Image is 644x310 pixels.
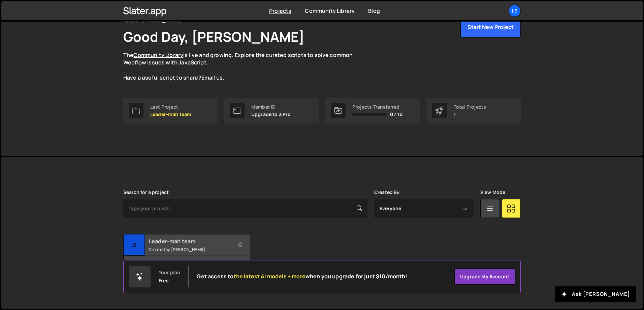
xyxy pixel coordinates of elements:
h2: Leader-mah team [149,237,230,245]
label: Search for a project [123,190,169,195]
a: Community Library [305,7,355,15]
div: Member ID [251,104,291,110]
input: Type your project... [123,199,367,218]
button: Start New Project [460,17,521,37]
a: Le Leader-mah team Created by [PERSON_NAME] 34 pages, last updated by [PERSON_NAME] [DATE] [123,234,250,276]
a: Upgrade my account [454,269,515,285]
a: Last Project Leader-mah team [123,98,218,123]
label: Created By [374,190,400,195]
p: 1 [454,112,486,117]
div: Total Projects [454,104,486,110]
small: Created by [PERSON_NAME] [149,247,230,252]
a: Community Library [133,51,183,59]
div: Le [124,234,145,256]
span: 0 / 10 [390,112,402,117]
a: Projects [269,7,291,15]
h1: Good Day, [PERSON_NAME] [123,27,304,46]
a: Email us [201,74,223,81]
span: the latest AI models + more [234,273,305,280]
p: Upgrade to a Pro [251,112,291,117]
div: 34 pages, last updated by [PERSON_NAME] [DATE] [124,256,250,276]
h2: Get access to when you upgrade for just $10/month! [197,273,407,280]
div: Free [159,278,169,283]
button: Ask [PERSON_NAME] [555,286,636,302]
a: Blog [368,7,380,15]
p: The is live and growing. Explore the curated scripts to solve common Webflow issues with JavaScri... [123,51,366,82]
div: Your plan [159,270,180,275]
a: Le [509,5,521,17]
p: Leader-mah team [150,112,191,117]
label: View Mode [480,190,505,195]
div: Last Project [150,104,191,110]
div: Projects Transferred [352,104,402,110]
